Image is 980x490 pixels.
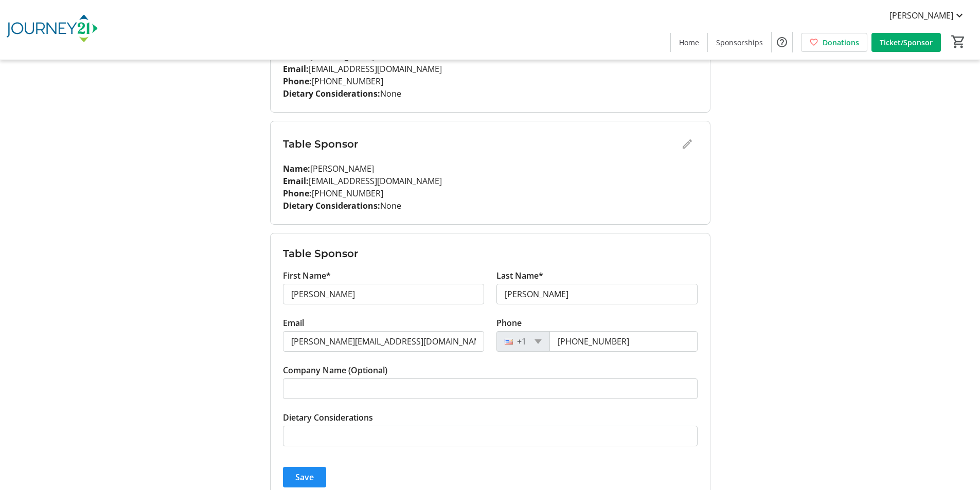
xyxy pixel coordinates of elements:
[283,87,698,100] p: None
[283,411,373,424] label: Dietary Considerations
[283,162,698,175] p: [PERSON_NAME]
[283,200,380,211] strong: Dietary Considerations:
[283,269,331,282] label: First Name*
[283,88,380,99] strong: Dietary Considerations:
[283,163,310,174] strong: Name:
[283,76,312,87] strong: Phone:
[671,33,707,52] a: Home
[823,37,859,48] span: Donations
[716,37,763,48] span: Sponsorships
[801,33,867,52] a: Donations
[496,269,543,282] label: Last Name*
[283,63,309,75] strong: Email:
[283,187,698,199] p: [PHONE_NUMBER]
[889,9,953,22] span: [PERSON_NAME]
[283,467,326,487] button: Save
[283,199,698,212] p: None
[6,4,98,56] img: Journey21's Logo
[283,75,698,87] p: [PHONE_NUMBER]
[679,37,699,48] span: Home
[772,32,792,52] button: Help
[708,33,771,52] a: Sponsorships
[496,317,522,329] label: Phone
[283,188,312,199] strong: Phone:
[283,175,698,187] p: [EMAIL_ADDRESS][DOMAIN_NAME]
[949,32,968,51] button: Cart
[295,471,314,483] span: Save
[283,364,387,376] label: Company Name (Optional)
[283,246,698,261] h3: Table Sponsor
[871,33,941,52] a: Ticket/Sponsor
[881,7,974,24] button: [PERSON_NAME]
[283,175,309,187] strong: Email:
[283,136,677,152] h3: Table Sponsor
[549,331,698,352] input: (201) 555-0123
[283,317,304,329] label: Email
[283,63,698,75] p: [EMAIL_ADDRESS][DOMAIN_NAME]
[880,37,933,48] span: Ticket/Sponsor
